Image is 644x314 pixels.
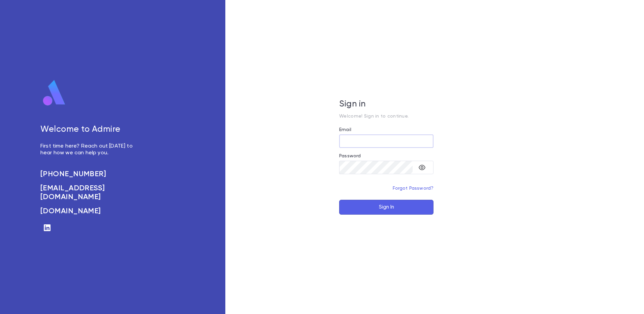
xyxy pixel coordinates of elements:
a: [PHONE_NUMBER] [40,170,140,179]
label: Email [339,127,351,132]
h5: Welcome to Admire [40,125,140,135]
a: Forgot Password? [393,186,434,191]
p: Welcome! Sign in to continue. [339,114,433,119]
h5: Sign in [339,99,433,109]
p: First time here? Reach out [DATE] to hear how we can help you. [40,143,140,156]
button: Sign In [339,200,433,215]
label: Password [339,153,361,159]
a: [DOMAIN_NAME] [40,207,140,216]
button: toggle password visibility [415,161,429,174]
img: logo [40,80,68,106]
a: [EMAIL_ADDRESS][DOMAIN_NAME] [40,184,140,201]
